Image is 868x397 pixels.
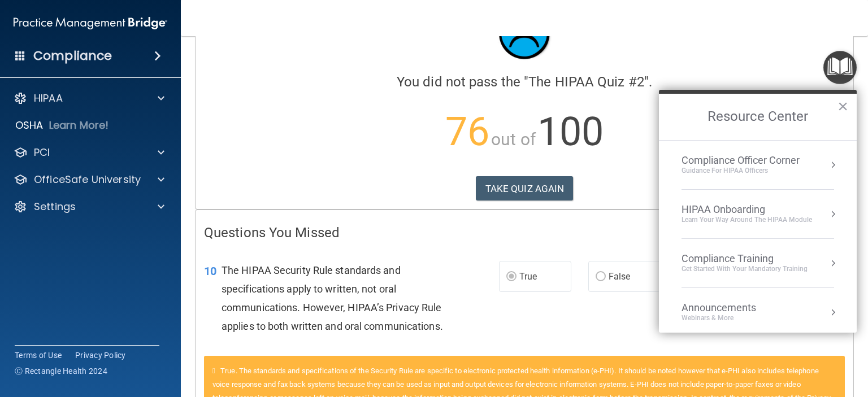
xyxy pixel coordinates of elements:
[506,273,517,281] input: True
[537,108,604,155] span: 100
[34,146,50,159] p: PCI
[837,97,848,115] button: Close
[222,264,443,333] span: The HIPAA Security Rule standards and specifications apply to written, not oral communications. H...
[476,176,574,201] button: TAKE QUIZ AGAIN
[682,252,808,265] div: Compliance Training
[204,225,845,240] h4: Questions You Missed
[519,271,537,282] span: True
[34,200,76,213] p: Settings
[14,91,164,105] a: HIPAA
[491,129,536,149] span: out of
[34,173,141,186] p: OfficeSafe University
[14,200,164,213] a: Settings
[34,91,63,105] p: HIPAA
[682,154,800,167] div: Compliance Officer Corner
[15,350,62,361] a: Terms of Use
[528,74,644,90] span: The HIPAA Quiz #2
[682,264,808,274] div: Get Started with your mandatory training
[14,12,167,34] img: PMB logo
[15,365,107,377] span: Ⓒ Rectangle Health 2024
[204,264,216,278] span: 10
[609,271,631,282] span: False
[682,166,800,176] div: Guidance for HIPAA Officers
[682,203,812,216] div: HIPAA Onboarding
[14,146,164,159] a: PCI
[49,119,109,132] p: Learn More!
[14,173,164,186] a: OfficeSafe University
[15,119,44,132] p: OSHA
[659,90,857,333] div: Resource Center
[659,94,857,140] h2: Resource Center
[445,108,489,155] span: 76
[682,313,779,323] div: Webinars & More
[75,350,126,361] a: Privacy Policy
[596,273,606,281] input: False
[823,51,857,84] button: Open Resource Center
[682,215,812,225] div: Learn Your Way around the HIPAA module
[682,302,779,314] div: Announcements
[33,48,112,64] h4: Compliance
[204,75,845,89] h4: You did not pass the " ".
